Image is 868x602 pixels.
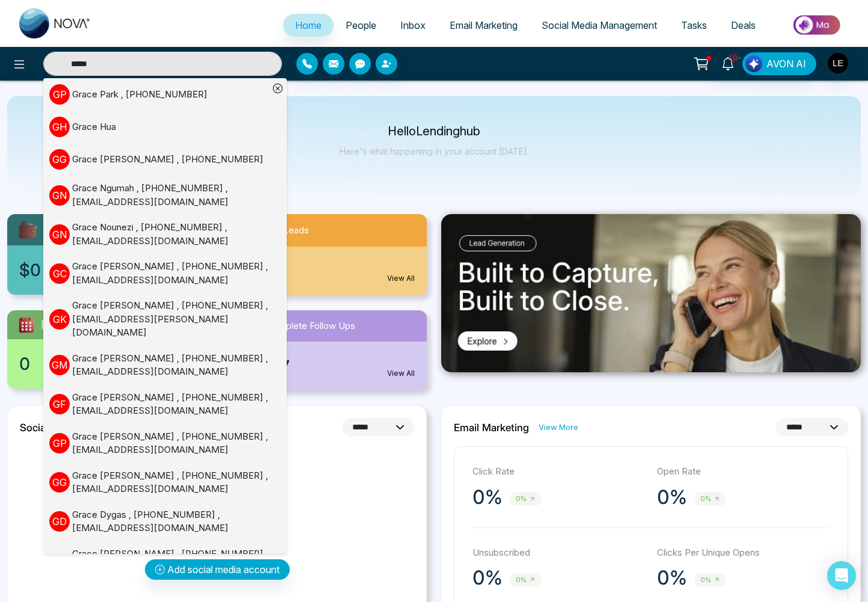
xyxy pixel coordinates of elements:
img: Lead Flow [745,55,762,72]
a: View More [539,422,578,433]
span: 0% [694,492,726,506]
p: Here's what happening in your account [DATE]. [340,146,529,156]
p: G G [49,149,70,170]
span: 0% [510,573,542,587]
span: Home [295,19,322,31]
p: 0% [472,485,503,509]
a: View All [387,368,415,379]
h2: Social Media [20,422,79,434]
div: Grace [PERSON_NAME] , [PHONE_NUMBER] , [EMAIL_ADDRESS][PERSON_NAME][DOMAIN_NAME] [72,299,269,340]
span: 0% [694,573,726,587]
div: Grace [PERSON_NAME] , [PHONE_NUMBER] , [EMAIL_ADDRESS][DOMAIN_NAME] [72,391,269,418]
div: Grace Nounezi , [PHONE_NUMBER] , [EMAIL_ADDRESS][DOMAIN_NAME] [72,221,269,248]
p: G F [49,394,70,414]
a: Deals [719,14,768,37]
p: Hello Lendinghub [340,126,529,137]
a: Incomplete Follow Ups12467View All [217,310,434,391]
a: Inbox [388,14,438,37]
img: todayTask.svg [17,315,36,334]
span: 10+ [728,52,739,63]
span: Tasks [681,19,707,31]
img: . [441,214,861,372]
div: Grace [PERSON_NAME] , [PHONE_NUMBER] , [EMAIL_ADDRESS][DOMAIN_NAME] [72,469,269,496]
p: 0% [657,485,687,509]
span: Deals [731,19,756,31]
a: Email Marketing [438,14,530,37]
span: Social Media Management [542,19,657,31]
h2: Email Marketing [454,422,529,434]
p: 0% [657,566,687,590]
p: Clicks Per Unique Opens [657,546,830,560]
p: Unsubscribed [472,546,645,560]
p: G M [49,355,70,375]
p: G N [49,185,70,206]
a: Social Media Management [530,14,669,37]
a: People [334,14,388,37]
a: New Leads1View All [217,214,434,296]
a: Tasks [669,14,719,37]
div: Grace [PERSON_NAME] , [PHONE_NUMBER] , [EMAIL_ADDRESS][DOMAIN_NAME] [72,430,269,457]
a: View All [387,273,415,284]
p: G C [49,263,70,284]
img: Nova CRM Logo [19,8,91,38]
p: G G [49,472,70,493]
button: AVON AI [742,52,816,75]
a: Home [283,14,334,37]
div: Grace [PERSON_NAME] , [PHONE_NUMBER] , [PERSON_NAME][EMAIL_ADDRESS][DOMAIN_NAME] [72,547,269,588]
p: Click Rate [472,465,645,479]
div: Grace [PERSON_NAME] , [PHONE_NUMBER] [72,153,263,167]
p: 0% [472,566,503,590]
span: 0% [510,492,542,506]
span: Incomplete Follow Ups [260,319,355,333]
div: Open Intercom Messenger [827,561,856,590]
div: Grace Hua [72,120,116,134]
span: People [346,19,376,31]
p: G P [49,84,70,105]
img: Market-place.gif [774,11,861,38]
div: Grace Park , [PHONE_NUMBER] [72,88,207,102]
div: Grace [PERSON_NAME] , [PHONE_NUMBER] , [EMAIL_ADDRESS][DOMAIN_NAME] [72,260,269,287]
span: Inbox [400,19,426,31]
p: G H [49,117,70,137]
p: G D [49,511,70,532]
a: 10+ [714,52,742,73]
p: Open Rate [657,465,830,479]
p: G N [49,224,70,245]
p: G K [49,309,70,330]
img: availableCredit.svg [17,219,38,241]
span: 0 [19,351,30,376]
span: [DATE] Task [41,318,93,332]
span: $0 [19,257,41,283]
div: Grace [PERSON_NAME] , [PHONE_NUMBER] , [EMAIL_ADDRESS][DOMAIN_NAME] [72,352,269,379]
div: Grace Ngumah , [PHONE_NUMBER] , [EMAIL_ADDRESS][DOMAIN_NAME] [72,182,269,209]
span: AVON AI [766,57,806,71]
span: Email Marketing [450,19,518,31]
p: G P [49,433,70,453]
div: Grace Dygas , [PHONE_NUMBER] , [EMAIL_ADDRESS][DOMAIN_NAME] [72,508,269,535]
button: Add social media account [145,559,290,580]
img: User Avatar [828,53,848,73]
